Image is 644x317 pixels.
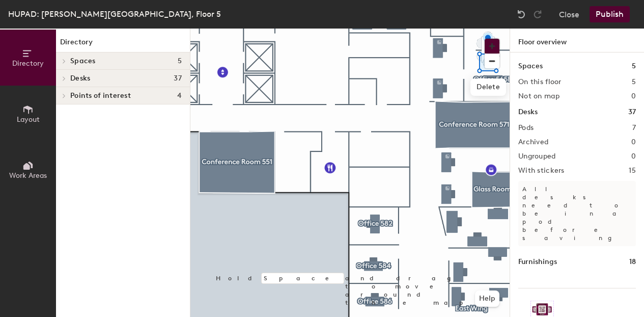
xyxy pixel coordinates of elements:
h1: Directory [56,37,190,52]
h2: Archived [518,138,548,146]
h1: 5 [632,61,636,72]
h2: Pods [518,124,534,132]
h2: 7 [632,124,636,132]
h2: 0 [631,138,636,146]
h2: With stickers [518,167,565,175]
button: Help [475,290,499,307]
h1: Furnishings [518,256,557,268]
span: Desks [70,74,90,83]
span: Work Areas [9,171,47,180]
h1: 18 [629,256,636,268]
span: Points of interest [70,92,131,100]
img: Redo [533,9,543,19]
h2: 0 [631,92,636,100]
span: 4 [177,92,182,100]
span: Spaces [70,57,96,65]
h2: On this floor [518,78,562,86]
span: 5 [178,57,182,65]
h1: Desks [518,107,538,118]
span: Delete [470,78,506,96]
div: HUPAD: [PERSON_NAME][GEOGRAPHIC_DATA], Floor 5 [8,8,221,20]
span: 37 [174,74,182,83]
h2: 0 [631,152,636,161]
p: All desks need to be in a pod before saving [518,181,636,246]
button: Close [559,6,579,22]
h2: Not on map [518,92,559,100]
h1: 37 [628,107,636,118]
h1: Floor overview [510,29,644,52]
span: Layout [17,115,40,124]
h2: 15 [629,167,636,175]
h2: Ungrouped [518,152,556,161]
button: Publish [590,6,630,22]
h2: 5 [632,78,636,86]
h1: Spaces [518,61,543,72]
img: Undo [516,9,526,19]
span: Directory [12,59,44,68]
